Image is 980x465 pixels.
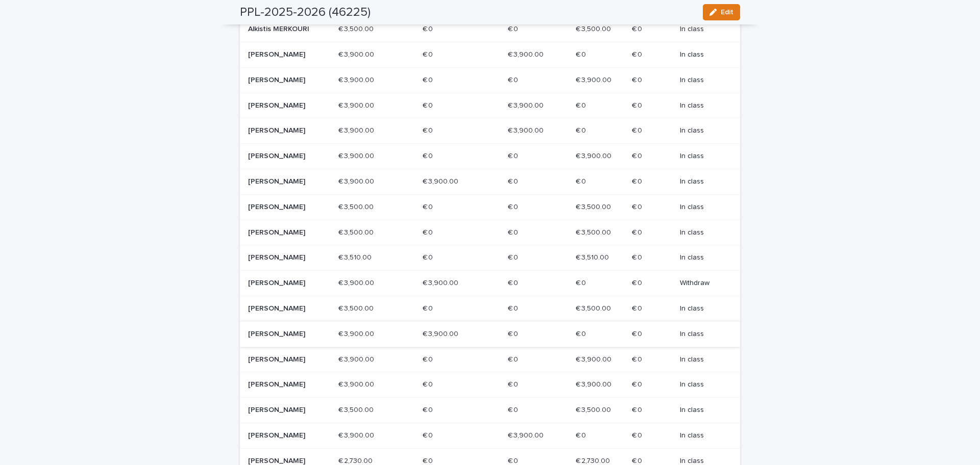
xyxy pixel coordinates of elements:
[632,429,644,440] p: € 0
[576,277,588,288] p: € 0
[240,271,740,296] tr: [PERSON_NAME]€ 3,900.00€ 3,900.00 € 3,900.00€ 3,900.00 € 0€ 0 € 0€ 0 € 0€ 0 Withdraw
[423,226,435,237] p: € 0
[680,330,724,339] p: In class
[240,296,740,321] tr: [PERSON_NAME]€ 3,500.00€ 3,500.00 € 0€ 0 € 0€ 0 € 3,500.00€ 3,500.00 € 0€ 0 In class
[508,150,520,161] p: € 0
[338,74,376,85] p: € 3,900.00
[632,74,644,85] p: € 0
[680,228,724,237] p: In class
[508,378,520,389] p: € 0
[576,302,613,313] p: € 3,500.00
[248,253,321,262] p: [PERSON_NAME]
[576,23,613,34] p: € 3,500.00
[576,124,588,135] p: € 0
[632,328,644,339] p: € 0
[338,150,376,161] p: € 3,900.00
[240,144,740,169] tr: [PERSON_NAME]€ 3,900.00€ 3,900.00 € 0€ 0 € 0€ 0 € 3,900.00€ 3,900.00 € 0€ 0 In class
[680,380,724,389] p: In class
[248,330,321,339] p: [PERSON_NAME]
[423,378,435,389] p: € 0
[576,74,614,85] p: € 3,900.00
[632,302,644,313] p: € 0
[680,76,724,85] p: In class
[576,48,588,59] p: € 0
[632,48,644,59] p: € 0
[423,175,460,186] p: € 3,900.00
[508,99,546,110] p: € 3,900.00
[248,380,321,389] p: [PERSON_NAME]
[576,328,588,339] p: € 0
[508,201,520,212] p: € 0
[680,126,724,135] p: In class
[248,279,321,288] p: [PERSON_NAME]
[632,251,644,262] p: € 0
[576,201,613,212] p: € 3,500.00
[703,4,740,20] button: Edit
[680,279,724,288] p: Withdraw
[576,404,613,415] p: € 3,500.00
[680,203,724,212] p: In class
[248,126,321,135] p: [PERSON_NAME]
[338,251,374,262] p: € 3,510.00
[338,48,376,59] p: € 3,900.00
[248,152,321,161] p: [PERSON_NAME]
[338,226,376,237] p: € 3,500.00
[423,99,435,110] p: € 0
[508,175,520,186] p: € 0
[240,17,740,42] tr: Alkistis MERKOURI€ 3,500.00€ 3,500.00 € 0€ 0 € 0€ 0 € 3,500.00€ 3,500.00 € 0€ 0 In class
[240,347,740,372] tr: [PERSON_NAME]€ 3,900.00€ 3,900.00 € 0€ 0 € 0€ 0 € 3,900.00€ 3,900.00 € 0€ 0 In class
[680,355,724,364] p: In class
[680,253,724,262] p: In class
[680,304,724,313] p: In class
[632,124,644,135] p: € 0
[576,251,611,262] p: € 3,510.00
[240,118,740,144] tr: [PERSON_NAME]€ 3,900.00€ 3,900.00 € 0€ 0 € 3,900.00€ 3,900.00 € 0€ 0 € 0€ 0 In class
[576,150,614,161] p: € 3,900.00
[248,355,321,364] p: [PERSON_NAME]
[680,431,724,440] p: In class
[680,25,724,34] p: In class
[338,175,376,186] p: € 3,900.00
[680,101,724,110] p: In class
[508,302,520,313] p: € 0
[508,353,520,364] p: € 0
[423,429,435,440] p: € 0
[576,429,588,440] p: € 0
[248,228,321,237] p: [PERSON_NAME]
[338,302,376,313] p: € 3,500.00
[632,226,644,237] p: € 0
[338,277,376,288] p: € 3,900.00
[240,42,740,67] tr: [PERSON_NAME]€ 3,900.00€ 3,900.00 € 0€ 0 € 3,900.00€ 3,900.00 € 0€ 0 € 0€ 0 In class
[423,328,460,339] p: € 3,900.00
[423,404,435,415] p: € 0
[508,429,546,440] p: € 3,900.00
[248,304,321,313] p: [PERSON_NAME]
[508,23,520,34] p: € 0
[632,201,644,212] p: € 0
[508,48,546,59] p: € 3,900.00
[248,431,321,440] p: [PERSON_NAME]
[576,226,613,237] p: € 3,500.00
[240,194,740,220] tr: [PERSON_NAME]€ 3,500.00€ 3,500.00 € 0€ 0 € 0€ 0 € 3,500.00€ 3,500.00 € 0€ 0 In class
[248,406,321,415] p: [PERSON_NAME]
[338,429,376,440] p: € 3,900.00
[423,302,435,313] p: € 0
[240,93,740,118] tr: [PERSON_NAME]€ 3,900.00€ 3,900.00 € 0€ 0 € 3,900.00€ 3,900.00 € 0€ 0 € 0€ 0 In class
[240,5,371,20] h2: PPL-2025-2026 (46225)
[632,353,644,364] p: € 0
[338,99,376,110] p: € 3,900.00
[632,277,644,288] p: € 0
[240,169,740,194] tr: [PERSON_NAME]€ 3,900.00€ 3,900.00 € 3,900.00€ 3,900.00 € 0€ 0 € 0€ 0 € 0€ 0 In class
[632,99,644,110] p: € 0
[508,251,520,262] p: € 0
[240,220,740,245] tr: [PERSON_NAME]€ 3,500.00€ 3,500.00 € 0€ 0 € 0€ 0 € 3,500.00€ 3,500.00 € 0€ 0 In class
[423,48,435,59] p: € 0
[240,321,740,347] tr: [PERSON_NAME]€ 3,900.00€ 3,900.00 € 3,900.00€ 3,900.00 € 0€ 0 € 0€ 0 € 0€ 0 In class
[423,74,435,85] p: € 0
[338,404,376,415] p: € 3,500.00
[338,378,376,389] p: € 3,900.00
[423,23,435,34] p: € 0
[240,372,740,398] tr: [PERSON_NAME]€ 3,900.00€ 3,900.00 € 0€ 0 € 0€ 0 € 3,900.00€ 3,900.00 € 0€ 0 In class
[680,177,724,186] p: In class
[338,124,376,135] p: € 3,900.00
